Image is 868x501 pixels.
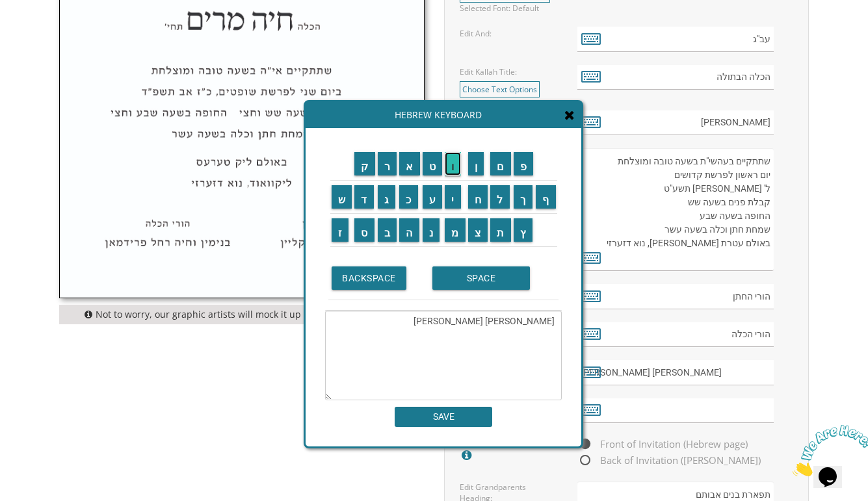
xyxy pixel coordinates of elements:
[378,185,396,209] input: ג
[445,152,461,175] input: ו
[354,218,375,242] input: ס
[460,436,558,464] label: Grandparents Placement
[460,3,558,14] div: Selected Font: Default
[332,185,352,209] input: ש
[514,185,533,209] input: ך
[514,218,533,242] input: ץ
[395,407,492,427] input: SAVE
[399,185,418,209] input: כ
[423,152,443,175] input: ט
[399,152,420,175] input: א
[536,185,556,209] input: ף
[490,218,511,242] input: ת
[378,218,397,242] input: ב
[378,152,397,175] input: ר
[490,185,510,209] input: ל
[577,148,774,271] textarea: שתתקיים בעהשי"ת בשעה טובה ומוצלחת יום ראשון לפרשת קדושים ל' [PERSON_NAME] תשע"ט קבלת פנים בשעה שש...
[514,152,534,175] input: פ
[354,152,375,175] input: ק
[306,102,581,128] div: Hebrew Keyboard
[423,185,443,209] input: ע
[460,28,492,39] label: Edit And:
[787,420,868,482] iframe: chat widget
[59,305,425,324] div: Not to worry, our graphic artists will mock it up and send you a proof!
[468,152,484,175] input: ן
[399,218,419,242] input: ה
[468,218,488,242] input: צ
[460,81,540,97] a: Choose Text Options
[432,266,530,290] input: SPACE
[423,218,440,242] input: נ
[332,218,349,242] input: ז
[5,5,86,57] img: Chat attention grabber
[445,185,461,209] input: י
[445,218,466,242] input: מ
[354,185,374,209] input: ד
[468,185,488,209] input: ח
[332,266,406,290] input: BACKSPACE
[460,66,517,77] label: Edit Kallah Title:
[577,436,748,452] span: Front of Invitation (Hebrew page)
[490,152,511,175] input: ם
[577,452,761,469] span: Back of Invitation ([PERSON_NAME])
